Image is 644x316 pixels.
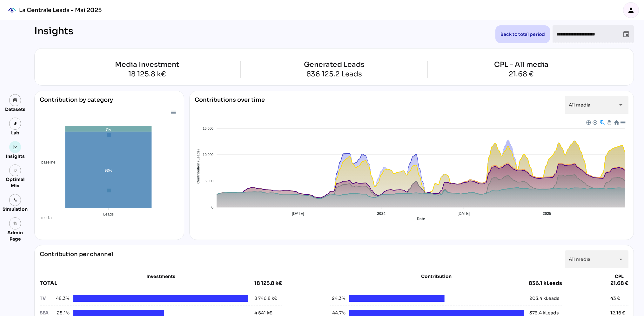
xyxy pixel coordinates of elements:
div: Zoom Out [592,120,597,124]
div: Contribution by category [40,96,179,109]
div: 203.4 kLeads [529,295,560,302]
i: arrow_drop_down [617,101,625,109]
button: Back to total period [495,25,550,43]
i: grain [13,168,17,173]
text: Contribution (Leads) [196,149,200,184]
div: Lab [8,130,22,136]
tspan: 10 000 [203,153,213,157]
div: Contribution per channel [40,250,113,268]
span: baseline [37,160,56,164]
div: Investments [40,273,282,280]
div: Menu [620,119,625,125]
i: arrow_drop_down [617,255,625,263]
span: All media [569,256,590,262]
text: Date [417,217,425,221]
tspan: Leads [103,212,114,216]
div: Optimal Mix [3,176,28,189]
div: Insights [6,153,25,159]
div: Datasets [5,106,25,113]
div: CPL - All media [494,61,548,68]
div: 836 125.2 Leads [304,71,365,78]
div: Simulation [3,206,28,212]
div: Insights [34,25,73,43]
div: Admin Page [3,229,28,242]
div: mediaROI [5,3,19,17]
div: 18 125.8 k€ [254,280,282,287]
span: media [37,216,52,220]
span: 24.3% [330,295,345,302]
tspan: [DATE] [458,211,470,216]
span: 48.3% [54,295,70,302]
img: graph.svg [13,145,17,149]
div: Menu [170,109,176,115]
tspan: 2024 [377,211,386,216]
div: 21.68 € [494,71,548,78]
div: Media Investment [54,61,240,68]
div: CPL [610,273,628,280]
div: TV [40,295,54,302]
div: Zoom In [586,120,590,124]
img: data.svg [13,98,17,102]
tspan: 15 000 [203,126,213,130]
span: All media [569,102,590,108]
img: lab.svg [13,121,17,126]
img: settings.svg [13,198,17,202]
div: 18 125.8 k€ [54,71,240,78]
tspan: 2025 [543,211,551,216]
div: TOTAL [40,280,254,287]
div: 836.1 kLeads [529,280,562,287]
div: 8 746.8 k€ [254,295,277,302]
div: Reset Zoom [614,119,619,125]
div: Contribution [346,273,527,280]
tspan: [DATE] [292,211,304,216]
i: event [622,30,630,38]
span: Back to total period [500,30,545,38]
i: admin_panel_settings [13,221,17,226]
div: Panning [607,120,610,124]
tspan: 5 000 [205,179,213,183]
div: 43 € [610,295,620,302]
div: Selection Zoom [599,119,605,125]
div: Generated Leads [304,61,365,68]
div: 21.68 € [610,280,628,287]
tspan: 0 [211,205,213,209]
i: person [627,6,635,14]
div: La Centrale Leads - Mai 2025 [19,6,102,14]
div: Contributions over time [195,96,265,114]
